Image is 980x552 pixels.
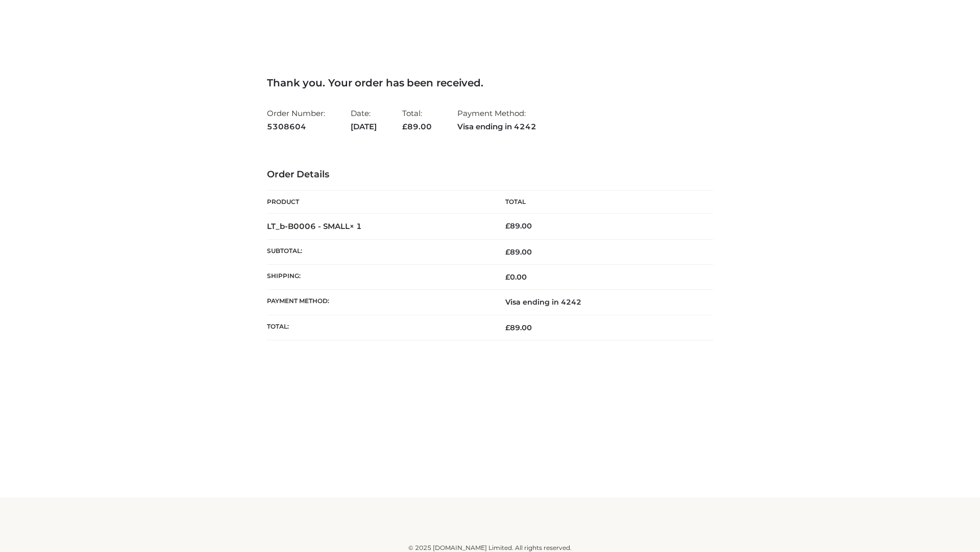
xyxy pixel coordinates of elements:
li: Total: [402,104,432,135]
strong: × 1 [350,221,362,231]
li: Order Number: [267,104,325,135]
span: £ [505,221,510,231]
h3: Thank you. Your order has been received. [267,77,713,89]
bdi: 89.00 [505,221,532,231]
th: Payment method: [267,290,490,315]
th: Product [267,191,490,214]
span: 89.00 [505,323,532,332]
td: Visa ending in 4242 [490,290,713,315]
span: £ [402,122,407,131]
span: 89.00 [505,247,532,257]
strong: LT_b-B0006 - SMALL [267,221,362,231]
span: £ [505,247,510,257]
h3: Order Details [267,169,713,180]
bdi: 0.00 [505,272,527,282]
span: £ [505,323,510,332]
span: £ [505,272,510,282]
li: Payment Method: [457,104,536,135]
strong: 5308604 [267,120,325,133]
li: Date: [351,104,377,135]
span: 89.00 [402,122,432,131]
th: Shipping: [267,265,490,290]
th: Subtotal: [267,239,490,264]
strong: [DATE] [351,120,377,133]
strong: Visa ending in 4242 [457,120,536,133]
th: Total [490,191,713,214]
th: Total: [267,315,490,340]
